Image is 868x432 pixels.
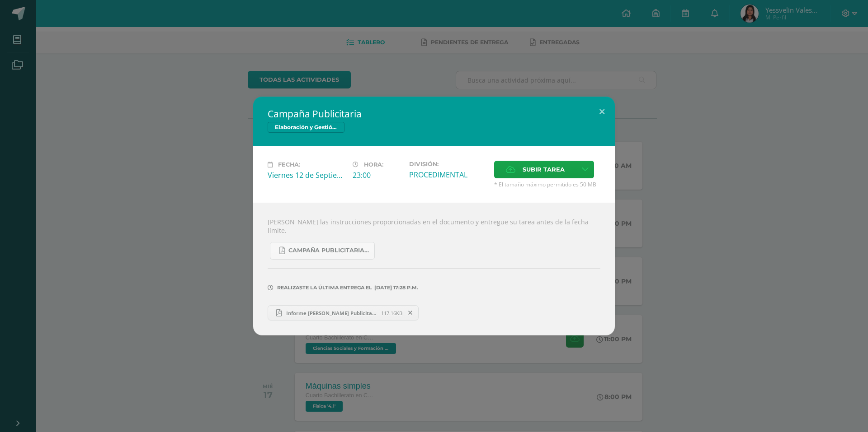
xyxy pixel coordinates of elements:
[268,170,345,180] div: Viernes 12 de Septiembre
[381,310,402,316] span: 117.16KB
[277,284,372,291] span: Realizaste la última entrega el
[278,161,300,168] span: Fecha:
[268,107,600,120] h2: Campaña Publicitaria
[409,170,487,180] div: PROCEDIMENTAL
[353,170,402,180] div: 23:00
[589,97,615,127] button: Close (Esc)
[288,247,370,254] span: Campaña Publicitaria.pdf
[364,161,383,168] span: Hora:
[372,288,418,288] span: [DATE] 17:28 p.m.
[268,305,419,321] a: Informe [PERSON_NAME] Publicitaria Tacornudos.pdf 117.16KB
[282,310,381,316] span: Informe [PERSON_NAME] Publicitaria Tacornudos.pdf
[270,242,375,260] a: Campaña Publicitaria.pdf
[409,161,487,167] label: División:
[403,308,418,318] span: Remover entrega
[523,161,565,178] span: Subir tarea
[268,122,344,133] span: Elaboración y Gestión de Proyectos
[494,181,600,188] span: * El tamaño máximo permitido es 50 MB
[253,203,615,335] div: [PERSON_NAME] las instrucciones proporcionadas en el documento y entregue su tarea antes de la fe...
